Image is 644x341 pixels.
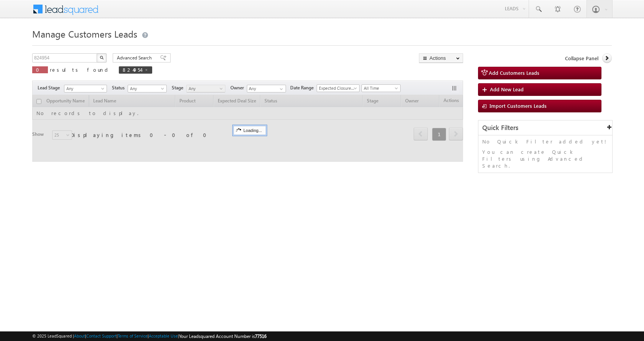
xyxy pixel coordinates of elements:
span: Stage [172,84,186,91]
span: Any [128,85,164,92]
span: © 2025 LeadSquared | | | | | [32,333,266,340]
span: Advanced Search [117,54,154,61]
div: Loading... [233,126,266,135]
span: Your Leadsquared Account Number is [179,333,266,339]
a: Show All Items [276,85,285,93]
span: Collapse Panel [565,55,598,62]
a: Any [186,85,225,92]
a: Acceptable Use [149,333,178,338]
p: You can create Quick Filters using Advanced Search. [482,148,608,169]
img: Search [100,56,103,59]
div: Quick Filters [478,120,612,135]
span: Add Customers Leads [489,69,539,76]
a: Any [128,85,167,92]
span: Owner [230,84,247,91]
span: Lead Stage [38,84,63,91]
a: Contact Support [86,333,117,338]
a: Expected Closure Date [317,84,360,92]
span: 77516 [255,333,266,339]
span: Add New Lead [490,86,524,92]
span: All Time [362,85,398,92]
span: Any [64,85,104,92]
span: results found [50,66,111,73]
button: Actions [419,53,463,63]
span: Manage Customers Leads [32,28,137,40]
span: Expected Closure Date [317,85,357,92]
a: All Time [361,84,401,92]
span: Import Customers Leads [490,102,547,109]
span: 824954 [123,66,141,73]
p: No Quick Filter added yet! [482,138,608,145]
span: Date Range [290,84,317,91]
span: Status [112,84,128,91]
a: Terms of Service [118,333,148,338]
input: Type to Search [247,85,286,92]
a: About [74,333,85,338]
span: 0 [36,66,44,73]
span: Any [187,85,223,92]
a: Any [64,85,107,92]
